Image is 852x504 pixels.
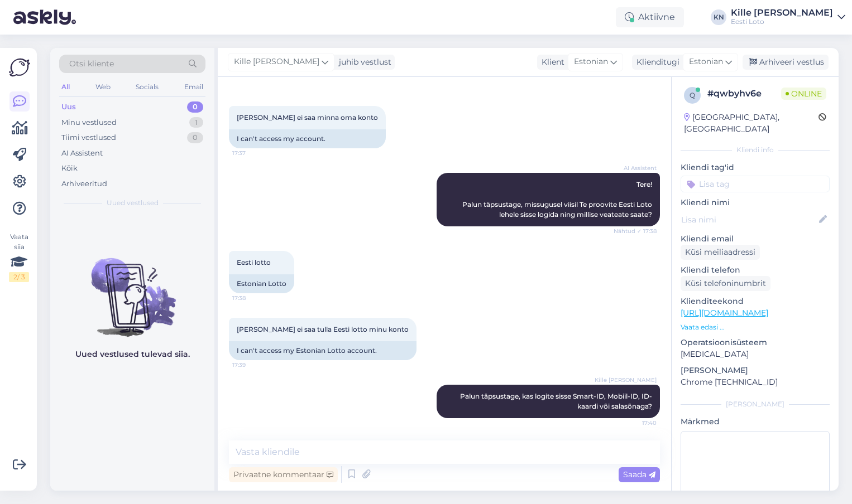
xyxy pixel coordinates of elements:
[232,361,274,369] span: 17:39
[460,392,652,410] span: Palun täpsustage, kas logite sisse Smart-ID, Mobiil-ID, ID-kaardi või salasõnaga?
[59,80,72,94] div: All
[574,56,608,68] span: Estonian
[681,322,830,332] p: Vaata edasi ...
[229,341,417,360] div: I can't access my Estonian Lotto account.
[681,365,830,376] p: [PERSON_NAME]
[681,337,830,348] p: Operatsioonisüsteem
[61,101,76,113] div: Uus
[681,264,830,276] p: Kliendi telefon
[187,101,203,113] div: 0
[187,132,203,143] div: 0
[711,9,726,25] div: KN
[681,245,760,260] div: Küsi meiliaadressi
[69,58,114,70] span: Otsi kliente
[595,376,657,384] span: Kille [PERSON_NAME]
[61,132,116,143] div: Tiimi vestlused
[232,294,274,302] span: 17:38
[237,325,409,333] span: [PERSON_NAME] ei saa tulla Eesti lotto minu konto
[334,56,391,68] div: juhib vestlust
[615,419,657,427] span: 17:40
[61,148,103,159] div: AI Assistent
[50,238,214,338] img: No chats
[681,276,770,291] div: Küsi telefoninumbrit
[9,57,30,78] img: Askly Logo
[681,176,830,192] input: Lisa tag
[623,469,655,479] span: Saada
[229,274,294,293] div: Estonian Lotto
[681,399,830,409] div: [PERSON_NAME]
[189,117,203,128] div: 1
[61,163,78,174] div: Kõik
[681,295,830,307] p: Klienditeekond
[61,117,117,128] div: Minu vestlused
[234,56,319,68] span: Kille [PERSON_NAME]
[616,7,684,27] div: Aktiivne
[229,467,338,482] div: Privaatne kommentaar
[681,376,830,388] p: Chrome [TECHNICAL_ID]
[690,91,695,99] span: q
[615,164,657,172] span: AI Assistent
[681,162,830,173] p: Kliendi tag'id
[684,112,819,135] div: [GEOGRAPHIC_DATA], [GEOGRAPHIC_DATA]
[537,56,564,68] div: Klient
[681,308,768,318] a: [URL][DOMAIN_NAME]
[182,80,205,94] div: Email
[731,8,845,26] a: Kille [PERSON_NAME]Eesti Loto
[93,80,113,94] div: Web
[61,178,107,190] div: Arhiveeritud
[689,56,723,68] span: Estonian
[107,198,159,208] span: Uued vestlused
[681,197,830,209] p: Kliendi nimi
[681,416,830,428] p: Märkmed
[731,17,833,26] div: Eesti Loto
[681,214,817,226] input: Lisa nimi
[9,232,29,282] div: Vaata siia
[681,145,830,155] div: Kliendi info
[707,87,781,100] div: # qwbyhv6e
[743,55,829,70] div: Arhiveeri vestlus
[229,129,386,148] div: I can't access my account.
[237,113,378,122] span: [PERSON_NAME] ei saa minna oma konto
[681,348,830,360] p: [MEDICAL_DATA]
[731,8,833,17] div: Kille [PERSON_NAME]
[133,80,161,94] div: Socials
[232,149,274,157] span: 17:37
[75,348,190,360] p: Uued vestlused tulevad siia.
[237,258,271,266] span: Eesti lotto
[614,227,657,235] span: Nähtud ✓ 17:38
[681,233,830,245] p: Kliendi email
[781,88,826,100] span: Online
[9,272,29,282] div: 2 / 3
[632,56,679,68] div: Klienditugi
